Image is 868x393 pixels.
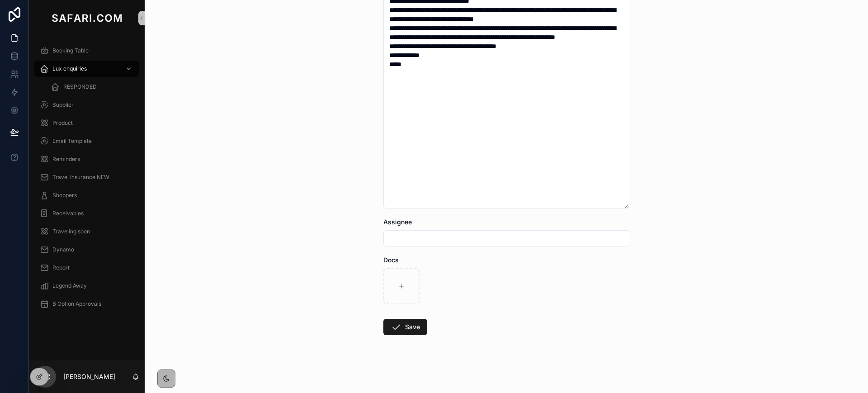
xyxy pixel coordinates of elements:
[34,151,139,167] a: Reminders
[34,223,139,240] a: Traveling soon
[29,36,145,324] div: scrollable content
[34,241,139,258] a: Dynamo
[34,115,139,131] a: Product
[383,218,412,226] span: Assignee
[63,83,97,90] span: RESPONDED
[383,256,399,264] span: Docs
[52,137,92,145] span: Email Template
[34,260,139,276] a: Report
[52,156,80,163] span: Reminders
[63,372,115,381] p: [PERSON_NAME]
[52,65,87,72] span: Lux enquiries
[52,300,101,308] span: B Option Approvals
[45,79,139,95] a: RESPONDED
[34,43,139,59] a: Booking Table
[52,246,74,253] span: Dynamo
[52,119,73,127] span: Product
[34,133,139,149] a: Email Template
[34,205,139,222] a: Receivables
[34,61,139,77] a: Lux enquiries
[52,101,74,109] span: Supplier
[383,319,427,335] button: Save
[34,169,139,185] a: Travel Insurance NEW
[52,264,70,271] span: Report
[52,210,84,217] span: Receivables
[52,47,89,54] span: Booking Table
[34,187,139,204] a: Shoppers
[52,228,90,235] span: Traveling soon
[34,97,139,113] a: Supplier
[50,11,124,25] img: App logo
[34,296,139,312] a: B Option Approvals
[52,174,109,181] span: Travel Insurance NEW
[34,278,139,294] a: Legend Away
[52,282,87,289] span: Legend Away
[52,192,77,199] span: Shoppers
